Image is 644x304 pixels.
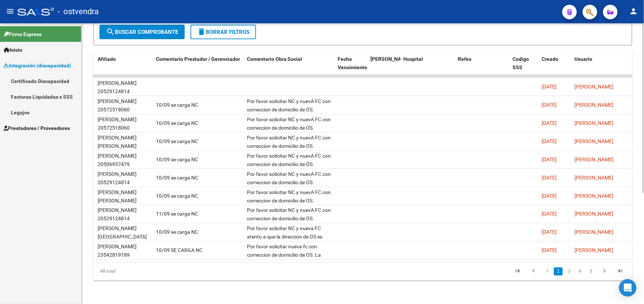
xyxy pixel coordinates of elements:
[575,120,614,126] span: [PERSON_NAME]
[247,208,331,238] span: Por favor solicitar NC y nuevA FC con correccion de domicilio de OS. [STREET_ADDRESS][PERSON_NAME...
[586,265,597,278] li: page 5
[575,157,614,162] span: [PERSON_NAME]
[4,30,42,38] span: Firma Express
[95,51,153,83] datatable-header-cell: Afiliado
[197,29,250,35] span: Borrar Filtros
[564,265,575,278] li: page 3
[576,268,585,276] a: 4
[542,120,557,126] span: [DATE]
[98,206,150,223] div: [PERSON_NAME] 20529124814
[106,29,178,35] span: Buscar Comprobante
[4,46,22,54] span: Inicio
[98,134,150,158] div: [PERSON_NAME] [PERSON_NAME] 20500316803
[575,248,614,253] span: [PERSON_NAME]
[539,51,572,83] datatable-header-cell: Creado
[542,157,557,162] span: [DATE]
[156,56,240,62] span: Comentario Prestador / Gerenciador
[542,84,557,90] span: [DATE]
[575,193,614,199] span: [PERSON_NAME]
[6,7,15,16] mat-icon: menu
[554,268,563,276] a: 2
[156,211,198,217] span: 11/09 se carga NC
[156,248,203,253] span: 10/09 SE CARGA NC
[247,56,302,62] span: Comentario Obra Social
[511,268,525,276] a: go to first page
[98,170,150,187] div: [PERSON_NAME] 20529124814
[542,193,557,199] span: [DATE]
[247,98,331,129] span: Por favor solicitar NC y nuevA FC con correccion de domicilio de OS. [STREET_ADDRESS][PERSON_NAME...
[575,56,593,62] span: Usuario
[542,56,559,62] span: Creado
[98,243,150,260] div: [PERSON_NAME] 23542819189
[247,117,331,147] span: Por favor solicitar NC y nuevA FC con correccion de domicilio de OS. [STREET_ADDRESS][PERSON_NAME...
[156,102,198,108] span: 10/09 se carga NC
[58,4,99,20] span: - ostvendra
[98,188,150,213] div: [PERSON_NAME] [PERSON_NAME] 27567110376
[247,244,321,291] span: Por favor solicitar nueva fc con correccion de domicilio de OS. La misma es MAESTRO [PERSON_NAME]...
[153,51,244,83] datatable-header-cell: Comentario Prestador / Gerenciador
[247,153,331,183] span: Por favor solicitar NC y nuevA FC con correccion de domicilio de OS. [STREET_ADDRESS][PERSON_NAME...
[338,56,368,70] span: Fecha Vencimiento
[247,189,331,220] span: Por favor solicitar NC y nuevA FC con correccion de domicilio de OS. [STREET_ADDRESS][PERSON_NAME...
[553,265,564,278] li: page 2
[575,175,614,181] span: [PERSON_NAME]
[401,51,455,83] datatable-header-cell: Hospital
[4,124,70,132] span: Prestadores / Proveedores
[575,211,614,217] span: [PERSON_NAME]
[455,51,510,83] datatable-header-cell: Refes
[543,268,552,276] a: 1
[404,56,423,62] span: Hospital
[98,97,150,114] div: [PERSON_NAME] 20572518060
[614,268,628,276] a: go to last page
[93,262,200,281] div: 48 total
[244,51,335,83] datatable-header-cell: Comentario Obra Social
[98,152,150,169] div: [PERSON_NAME] 20506957479
[542,211,557,217] span: [DATE]
[542,229,557,235] span: [DATE]
[156,120,198,126] span: 10/09 se carga NC
[575,102,614,108] span: [PERSON_NAME]
[156,138,198,144] span: 10/09 se carga NC
[598,268,612,276] a: go to next page
[191,25,256,39] button: Borrar Filtros
[575,138,614,144] span: [PERSON_NAME]
[371,56,410,62] span: [PERSON_NAME]
[4,62,71,70] span: Integración (discapacidad)
[156,157,198,162] span: 10/09 se carga NC
[619,279,637,297] div: Open Intercom Messenger
[575,229,614,235] span: [PERSON_NAME]
[458,56,472,62] span: Refes
[98,115,150,132] div: [PERSON_NAME] 20572518060
[247,226,322,265] span: Por favor solicitar NC y nueva FC atento a que la direccion de OS es incorrecta. [STREET_ADDRESS]...
[575,265,586,278] li: page 4
[587,268,596,276] a: 5
[542,248,557,253] span: [DATE]
[542,265,553,278] li: page 1
[156,175,198,181] span: 10/09 se carga NC
[565,268,574,276] a: 3
[156,193,198,199] span: 10/09 se carga NC
[542,102,557,108] span: [DATE]
[98,225,150,258] div: [PERSON_NAME][GEOGRAPHIC_DATA] [PERSON_NAME] 27524396446
[106,27,115,36] mat-icon: search
[98,56,116,62] span: Afiliado
[575,84,614,90] span: [PERSON_NAME]
[98,79,150,96] div: [PERSON_NAME] 20529124814
[510,51,539,83] datatable-header-cell: Codigo SSS
[247,135,331,165] span: Por favor solicitar NC y nuevA FC con correccion de domicilio de OS. [STREET_ADDRESS][PERSON_NAME...
[629,7,638,16] mat-icon: person
[247,171,331,202] span: Por favor solicitar NC y nuevA FC con correccion de domicilio de OS. [STREET_ADDRESS][PERSON_NAME...
[572,51,630,83] datatable-header-cell: Usuario
[156,229,198,235] span: 10/09 se carga NC
[335,51,368,83] datatable-header-cell: Fecha Vencimiento
[99,25,185,39] button: Buscar Comprobante
[368,51,401,83] datatable-header-cell: Fecha Confimado
[542,138,557,144] span: [DATE]
[197,27,206,36] mat-icon: delete
[513,56,529,70] span: Codigo SSS
[542,175,557,181] span: [DATE]
[527,268,541,276] a: go to previous page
